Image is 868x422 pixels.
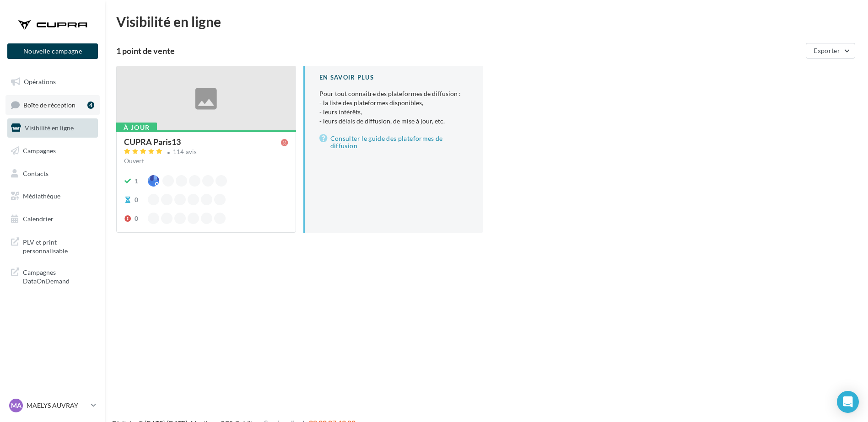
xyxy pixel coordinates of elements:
[319,133,469,151] a: Consulter le guide des plateformes de diffusion
[24,78,56,85] span: Opérations
[135,214,138,223] div: 0
[23,192,60,200] span: Médiathèque
[814,47,840,54] span: Exporter
[5,95,100,115] a: Boîte de réception4
[116,15,857,28] div: Visibilité en ligne
[27,401,87,410] p: MAELYS AUVRAY
[23,236,94,256] span: PLV et print personnalisable
[5,187,100,206] a: Médiathèque
[5,209,100,229] a: Calendrier
[124,157,144,165] span: Ouvert
[5,232,100,259] a: PLV et print personnalisable
[5,72,100,91] a: Opérations
[173,149,197,155] div: 114 avis
[806,43,855,59] button: Exporter
[7,397,98,414] a: MA MAELYS AUVRAY
[135,195,138,204] div: 0
[23,215,54,223] span: Calendrier
[5,262,100,289] a: Campagnes DataOnDemand
[5,118,100,138] a: Visibilité en ligne
[319,73,469,82] div: En savoir plus
[23,101,75,108] span: Boîte de réception
[87,101,94,109] div: 4
[23,147,56,155] span: Campagnes
[319,107,469,117] li: - leurs intérêts,
[5,141,100,160] a: Campagnes
[116,47,802,55] div: 1 point de vente
[116,123,157,133] div: À jour
[124,147,288,158] a: 114 avis
[23,169,49,177] span: Contacts
[23,266,94,286] span: Campagnes DataOnDemand
[837,391,859,413] div: Open Intercom Messenger
[319,89,469,126] p: Pour tout connaître des plateformes de diffusion :
[124,138,181,146] div: CUPRA Paris13
[135,176,138,186] div: 1
[319,98,469,107] li: - la liste des plateformes disponibles,
[7,43,98,59] button: Nouvelle campagne
[5,164,100,183] a: Contacts
[11,401,22,410] span: MA
[25,124,74,132] span: Visibilité en ligne
[319,117,469,126] li: - leurs délais de diffusion, de mise à jour, etc.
